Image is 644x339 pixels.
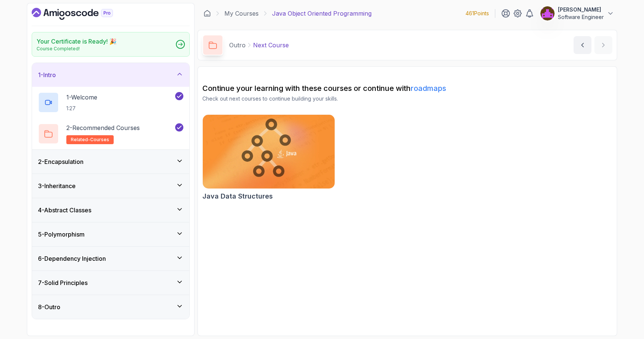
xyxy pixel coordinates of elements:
button: 2-Encapsulation [32,150,189,174]
p: Outro [229,41,246,50]
h3: 7 - Solid Principles [38,278,88,287]
img: user profile image [540,6,555,20]
img: Java Data Structures card [203,115,335,188]
a: Dashboard [32,8,130,20]
button: 8-Outro [32,295,189,319]
button: 1-Intro [32,63,189,87]
button: user profile image[PERSON_NAME]Software Engineer [540,6,614,21]
h3: 4 - Abstract Classes [38,206,91,215]
h2: Continue your learning with these courses or continue with [202,83,612,94]
button: 3-Inheritance [32,174,189,198]
h2: Java Data Structures [202,191,273,202]
p: Check out next courses to continue building your skills. [202,95,612,102]
span: related-courses [71,137,109,143]
a: roadmaps [411,84,446,93]
p: Next Course [253,41,289,50]
h3: 5 - Polymorphism [38,230,85,239]
p: Java Object Oriented Programming [272,9,372,18]
h3: 1 - Intro [38,70,56,79]
button: 7-Solid Principles [32,271,189,295]
p: 461 Points [465,10,489,17]
a: Dashboard [203,10,211,17]
p: 1:27 [66,105,97,112]
button: 6-Dependency Injection [32,247,189,270]
button: previous content [574,36,591,54]
a: Your Certificate is Ready! 🎉Course Completed! [32,32,190,57]
button: 2-Recommended Coursesrelated-courses [38,123,183,144]
h3: 2 - Encapsulation [38,157,83,166]
h3: 8 - Outro [38,302,60,311]
p: 1 - Welcome [66,93,97,102]
p: Course Completed! [37,46,117,52]
p: 2 - Recommended Courses [66,123,140,132]
button: 5-Polymorphism [32,222,189,246]
p: [PERSON_NAME] [558,6,604,13]
h3: 3 - Inheritance [38,181,76,190]
h2: Your Certificate is Ready! 🎉 [37,37,117,46]
button: 4-Abstract Classes [32,198,189,222]
p: Software Engineer [558,13,604,21]
h3: 6 - Dependency Injection [38,254,106,263]
button: next content [594,36,612,54]
a: Java Data Structures cardJava Data Structures [202,114,335,202]
a: My Courses [224,9,259,18]
button: 1-Welcome1:27 [38,92,183,113]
